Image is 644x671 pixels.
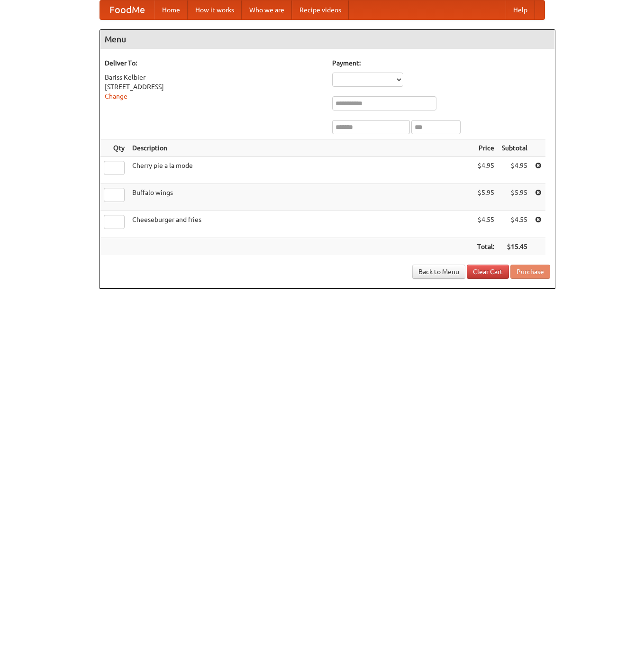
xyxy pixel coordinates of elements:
[188,0,242,19] a: How it works
[292,0,349,19] a: Recipe videos
[105,92,127,100] a: Change
[242,0,292,19] a: Who we are
[100,139,128,157] th: Qty
[467,265,509,279] a: Clear Cart
[473,184,498,211] td: $5.95
[332,58,550,68] h5: Payment:
[105,82,323,92] div: [STREET_ADDRESS]
[473,238,498,256] th: Total:
[473,139,498,157] th: Price
[473,211,498,238] td: $4.55
[128,139,473,157] th: Description
[510,265,550,279] button: Purchase
[498,184,531,211] td: $5.95
[128,211,473,238] td: Cheeseburger and fries
[498,238,531,256] th: $15.45
[105,73,323,82] div: Bariss Kelbier
[105,58,323,68] h5: Deliver To:
[473,157,498,184] td: $4.95
[100,30,555,49] h4: Menu
[498,157,531,184] td: $4.95
[154,0,188,19] a: Home
[412,265,465,279] a: Back to Menu
[100,0,154,19] a: FoodMe
[498,139,531,157] th: Subtotal
[128,157,473,184] td: Cherry pie a la mode
[498,211,531,238] td: $4.55
[506,0,535,19] a: Help
[128,184,473,211] td: Buffalo wings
